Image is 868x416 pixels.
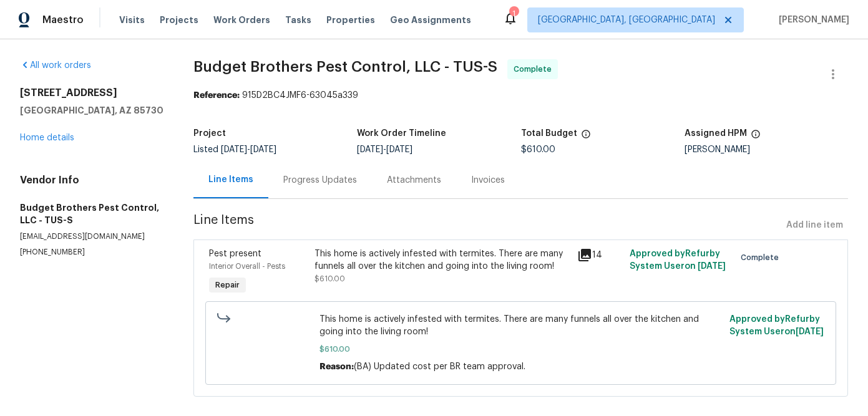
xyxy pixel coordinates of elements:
span: [PERSON_NAME] [774,14,849,26]
span: [DATE] [357,145,383,154]
span: [DATE] [221,145,247,154]
span: Line Items [193,214,781,237]
h4: Vendor Info [20,174,163,186]
h5: Project [193,129,226,138]
span: [DATE] [386,145,412,154]
div: Invoices [471,174,505,186]
span: $610.00 [315,275,345,283]
p: [PHONE_NUMBER] [20,247,163,258]
span: $610.00 [319,343,722,356]
span: - [357,145,412,154]
span: The hpm assigned to this work order. [751,129,761,145]
div: This home is actively infested with termites. There are many funnels all over the kitchen and goi... [315,248,570,273]
div: Attachments [387,174,441,186]
span: Listed [193,145,276,154]
span: The total cost of line items that have been proposed by Opendoor. This sum includes line items th... [581,129,591,145]
span: Complete [741,251,784,264]
div: Line Items [208,173,253,186]
a: Home details [20,133,74,142]
span: (BA) Updated cost per BR team approval. [354,362,525,371]
div: 1 [509,7,518,20]
h5: Work Order Timeline [357,129,446,138]
span: [DATE] [250,145,276,154]
span: Approved by Refurby System User on [630,249,726,271]
span: Pest present [209,249,261,258]
span: Properties [326,14,375,26]
span: Work Orders [213,14,270,26]
span: Visits [119,14,145,26]
div: 915D2BC4JMF6-63045a339 [193,89,848,102]
b: Reference: [193,91,240,100]
h2: [STREET_ADDRESS] [20,87,163,99]
span: Complete [514,63,557,75]
a: All work orders [20,61,91,70]
span: Interior Overall - Pests [209,263,285,270]
div: Progress Updates [283,174,357,186]
p: [EMAIL_ADDRESS][DOMAIN_NAME] [20,231,163,242]
span: Reason: [319,362,354,371]
span: [GEOGRAPHIC_DATA], [GEOGRAPHIC_DATA] [538,14,715,26]
span: Repair [210,279,245,291]
span: Projects [160,14,198,26]
h5: Total Budget [521,129,577,138]
span: Maestro [42,14,84,26]
span: [DATE] [698,262,726,271]
span: Geo Assignments [390,14,471,26]
h5: Assigned HPM [685,129,747,138]
span: $610.00 [521,145,555,154]
span: - [221,145,276,154]
span: This home is actively infested with termites. There are many funnels all over the kitchen and goi... [319,313,722,338]
h5: [GEOGRAPHIC_DATA], AZ 85730 [20,104,163,117]
div: 14 [577,248,622,263]
h5: Budget Brothers Pest Control, LLC - TUS-S [20,201,163,226]
span: Budget Brothers Pest Control, LLC - TUS-S [193,59,497,74]
div: [PERSON_NAME] [685,145,848,154]
span: Tasks [285,16,311,24]
span: Approved by Refurby System User on [729,315,824,336]
span: [DATE] [796,327,824,336]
